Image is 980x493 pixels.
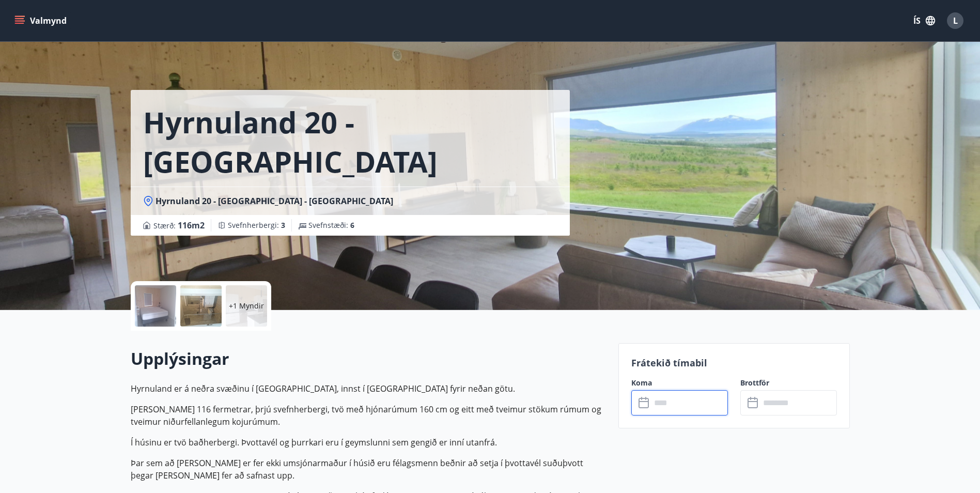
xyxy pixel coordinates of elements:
p: Hyrnuland er á neðra svæðinu í [GEOGRAPHIC_DATA], innst í [GEOGRAPHIC_DATA] fyrir neðan götu. [131,382,606,395]
label: Brottför [740,378,837,388]
span: 3 [281,220,285,230]
label: Koma [631,378,728,388]
span: 6 [350,220,354,230]
span: Svefnherbergi : [228,220,285,230]
span: Svefnstæði : [308,220,354,230]
span: Stærð : [153,219,205,232]
span: L [953,15,958,26]
h2: Upplýsingar [131,347,606,370]
p: +1 Myndir [229,301,264,311]
button: menu [12,11,71,30]
button: ÍS [908,11,941,30]
p: Í húsinu er tvö baðherbergi. Þvottavél og þurrkari eru í geymslunni sem gengið er inní utanfrá. [131,436,606,449]
span: Hyrnuland 20 - [GEOGRAPHIC_DATA] - [GEOGRAPHIC_DATA] [155,195,393,207]
h1: Hyrnuland 20 - [GEOGRAPHIC_DATA] [143,102,557,181]
p: Þar sem að [PERSON_NAME] er fer ekki umsjónarmaður í húsið eru félagsmenn beðnir að setja í þvott... [131,457,606,482]
p: Frátekið tímabil [631,356,837,369]
button: L [943,8,968,33]
p: [PERSON_NAME] 116 fermetrar, þrjú svefnherbergi, tvö með hjónarúmum 160 cm og eitt með tveimur st... [131,403,606,428]
span: 116 m2 [178,220,205,231]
